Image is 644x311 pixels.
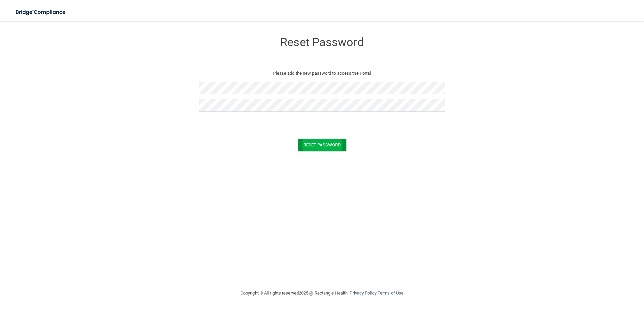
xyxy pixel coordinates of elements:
img: bridge_compliance_login_screen.278c3ca4.svg [10,5,72,19]
iframe: Drift Widget Chat Controller [527,263,636,290]
h3: Reset Password [199,36,445,48]
a: Terms of Use [378,290,404,296]
a: Privacy Policy [350,290,376,296]
button: Reset Password [298,139,346,151]
div: Copyright © All rights reserved 2025 @ Rectangle Health | | [199,282,445,304]
p: Please add the new password to access the Portal [204,69,440,77]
